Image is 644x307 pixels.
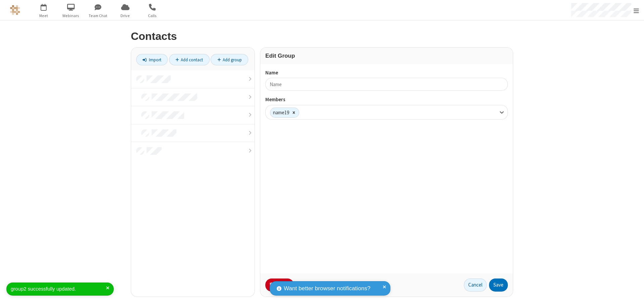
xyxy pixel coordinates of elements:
a: Cancel [464,279,487,292]
label: Name [265,69,508,77]
img: QA Selenium DO NOT DELETE OR CHANGE [10,5,20,15]
button: Delete [265,279,294,292]
h2: Contacts [131,30,513,42]
span: Team Chat [86,13,111,19]
input: Name [265,78,508,91]
h3: Edit Group [265,53,508,59]
label: Members [265,96,508,104]
span: Webinars [58,13,84,19]
span: Want better browser notifications? [284,284,370,293]
a: Add group [211,54,248,65]
a: Add contact [169,54,210,65]
span: Calls [140,13,165,19]
a: Import [136,54,168,65]
span: Meet [31,13,56,19]
div: group2 successfully updated. [11,285,106,293]
span: Drive [113,13,138,19]
button: Save [489,279,508,292]
div: name19 [270,108,289,118]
